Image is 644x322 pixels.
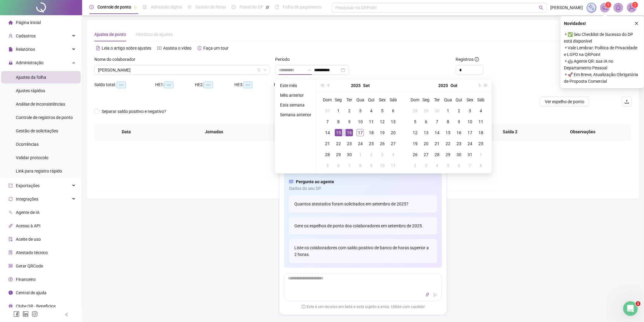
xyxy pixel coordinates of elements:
img: 23158 [627,3,636,12]
div: 3 [379,151,386,158]
span: sun [187,5,192,9]
div: 6 [390,107,397,114]
span: file-done [143,5,147,9]
div: 7 [433,118,441,125]
td: 2025-10-12 [410,127,421,138]
div: 8 [477,162,485,169]
span: Administração [16,60,44,65]
td: 2025-09-28 [322,149,333,160]
span: Ocorrências [16,142,39,147]
div: 1 [477,151,485,158]
div: 28 [324,151,331,158]
div: 3 [466,107,474,114]
span: Gestão de solicitações [16,128,58,133]
td: 2025-10-30 [453,149,464,160]
span: Validar protocolo [16,155,48,160]
th: Sáb [388,94,399,105]
td: 2025-08-31 [322,105,333,116]
iframe: Intercom live chat [623,301,638,316]
button: prev-year [326,79,332,92]
td: 2025-10-10 [464,116,475,127]
div: 11 [390,162,397,169]
button: month panel [451,79,458,92]
span: --:-- [243,82,253,88]
span: audit [9,237,13,241]
td: 2025-09-17 [355,127,366,138]
th: Qui [453,94,464,105]
td: 2025-10-24 [464,138,475,149]
span: Ver espelho de ponto [545,98,584,105]
td: 2025-10-23 [453,138,464,149]
div: 6 [422,118,430,125]
div: 21 [324,140,331,147]
th: Seg [421,94,432,105]
div: 7 [466,162,474,169]
div: 10 [357,118,364,125]
span: upload [625,99,629,104]
td: 2025-09-11 [366,116,377,127]
td: 2025-10-02 [453,105,464,116]
span: --:-- [117,82,126,88]
th: Ter [344,94,355,105]
td: 2025-10-17 [464,127,475,138]
th: Ter [432,94,443,105]
span: book [275,5,279,9]
td: 2025-11-02 [410,160,421,171]
td: 2025-09-18 [366,127,377,138]
span: info-circle [9,291,13,295]
span: Observações [544,128,622,135]
button: thunderbolt [424,291,431,299]
div: Saldo total: [94,81,155,88]
span: api [9,224,13,228]
span: swap-right [307,68,312,72]
div: 8 [335,118,342,125]
div: 24 [466,140,474,147]
div: 7 [346,162,353,169]
span: gift [9,304,13,308]
span: pushpin [134,5,137,9]
div: 2 [455,107,463,114]
div: 1 [444,107,452,114]
div: 13 [422,129,430,136]
div: 26 [379,140,386,147]
td: 2025-09-21 [322,138,333,149]
td: 2025-09-25 [366,138,377,149]
div: 31 [324,107,331,114]
span: Controle de ponto [97,5,131,9]
span: Integrações [16,197,38,201]
td: 2025-11-08 [475,160,486,171]
div: 3 [422,162,430,169]
td: 2025-09-27 [388,138,399,149]
th: Seg [333,94,344,105]
td: 2025-09-28 [410,105,421,116]
td: 2025-10-19 [410,138,421,149]
span: ⚬ 🚀 Em Breve, Atualização Obrigatória de Proposta Comercial [564,71,640,85]
td: 2025-10-26 [410,149,421,160]
span: user-add [9,34,13,38]
span: Link para registro rápido [16,169,62,173]
div: 24 [357,140,364,147]
td: 2025-10-04 [388,149,399,160]
span: --:-- [204,82,213,88]
span: sync [9,197,13,201]
th: Sex [377,94,388,105]
div: 12 [411,129,419,136]
td: 2025-09-03 [355,105,366,116]
div: 11 [368,118,375,125]
td: 2025-09-14 [322,127,333,138]
div: 10 [466,118,474,125]
div: 5 [444,162,452,169]
td: 2025-10-05 [410,116,421,127]
div: 5 [324,162,331,169]
span: read [289,178,293,185]
span: history [198,46,202,50]
td: 2025-11-03 [421,160,432,171]
span: dashboard [232,5,236,9]
th: Qua [355,94,366,105]
span: down [263,68,267,72]
td: 2025-10-13 [421,127,432,138]
span: Novidades ! [564,20,586,27]
div: 7 [324,118,331,125]
span: file-text [96,46,100,50]
td: 2025-10-21 [432,138,443,149]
